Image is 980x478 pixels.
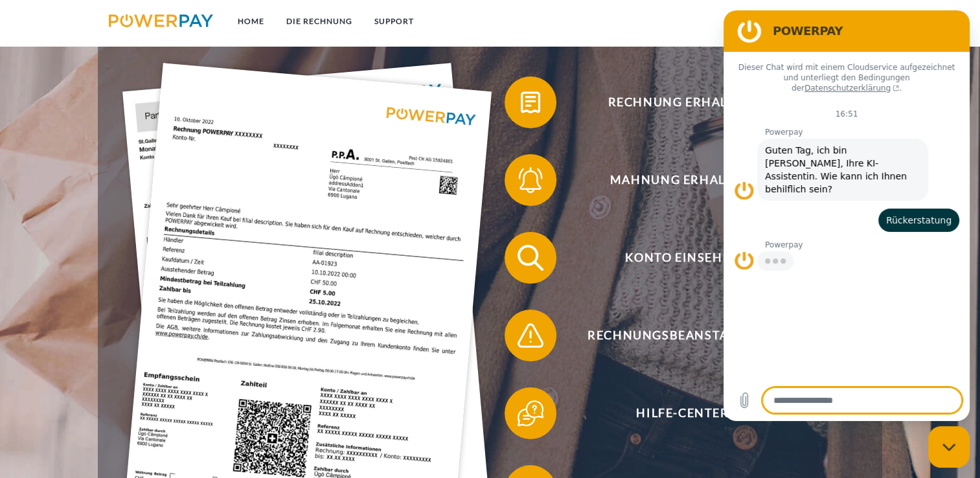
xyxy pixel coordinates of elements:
[227,10,275,33] a: Home
[514,164,547,196] img: qb_bell.svg
[505,232,841,284] button: Konto einsehen
[275,10,363,33] a: DIE RECHNUNG
[524,154,841,206] span: Mahnung erhalten?
[514,397,547,429] img: qb_help.svg
[524,76,841,128] span: Rechnung erhalten?
[524,310,841,361] span: Rechnungsbeanstandung
[514,86,547,119] img: qb_bill.svg
[505,387,841,439] button: Hilfe-Center
[804,10,845,33] a: agb
[363,10,425,33] a: SUPPORT
[724,10,970,421] iframe: Messaging-Fenster
[928,426,970,468] iframe: Schaltfläche zum Öffnen des Messaging-Fensters; Konversation läuft
[505,76,841,128] button: Rechnung erhalten?
[524,387,841,439] span: Hilfe-Center
[524,232,841,284] span: Konto einsehen
[505,154,841,206] button: Mahnung erhalten?
[514,242,547,274] img: qb_search.svg
[109,14,213,27] img: logo-powerpay.svg
[505,310,841,361] button: Rechnungsbeanstandung
[514,319,547,352] img: qb_warning.svg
